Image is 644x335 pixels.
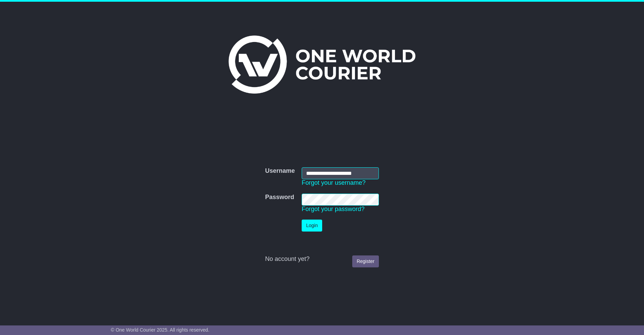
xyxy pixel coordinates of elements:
label: Password [265,194,294,201]
a: Forgot your username? [302,179,366,186]
span: © One World Courier 2025. All rights reserved. [111,327,209,333]
button: Login [302,220,322,232]
label: Username [265,167,295,175]
img: One World [229,36,415,94]
a: Register [352,255,379,267]
div: No account yet? [265,255,379,263]
a: Forgot your password? [302,206,365,212]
